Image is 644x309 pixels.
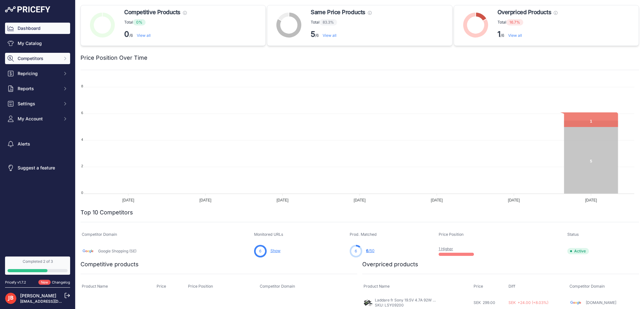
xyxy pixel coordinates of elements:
button: My Account [5,113,70,124]
tspan: 4 [81,138,83,141]
p: Total [311,19,371,25]
span: New [38,280,51,285]
span: Competitor Domain [569,284,605,289]
tspan: [DATE] [122,198,134,202]
tspan: 0 [81,191,83,195]
span: Reports [18,86,59,92]
button: Settings [5,98,70,109]
span: Diff [508,284,515,289]
h2: Top 10 Competitors [80,208,133,217]
span: Monitored URLs [254,232,283,237]
span: Price Position [439,232,464,237]
strong: 0 [124,30,129,39]
span: SEK 299.00 [474,300,495,305]
p: /6 [497,29,558,39]
tspan: [DATE] [277,198,289,202]
button: Reports [5,83,70,94]
span: Same Price Products [311,8,365,17]
a: Alerts [5,138,70,150]
a: Completed 2 of 3 [5,257,70,275]
span: Product Name [364,284,390,289]
a: Changelog [52,280,70,284]
span: 16.7% [506,19,523,25]
a: Laddare fr Sony 19.5V 4.7A 92W 6.5x4.4mm [375,298,453,302]
button: Repricing [5,68,70,79]
span: 6 [366,248,369,253]
span: Settings [18,101,59,107]
tspan: [DATE] [431,198,443,202]
a: [DOMAIN_NAME] [586,300,616,305]
span: Competitor Domain [82,232,117,237]
strong: 1 [497,30,501,39]
a: Dashboard [5,23,70,34]
span: Active [567,248,589,254]
tspan: [DATE] [354,198,366,202]
p: /6 [311,29,371,39]
tspan: [DATE] [508,198,520,202]
div: Pricefy v1.7.2 [5,280,26,285]
h2: Overpriced products [362,260,418,269]
span: 0% [133,19,146,25]
span: Competitors [18,55,59,62]
h2: Price Position Over Time [80,53,147,62]
a: My Catalog [5,38,70,49]
tspan: 8 [81,84,83,88]
p: /6 [124,29,187,39]
strong: 5 [311,30,315,39]
span: Overpriced Products [497,8,551,17]
h2: Competitive products [80,260,139,269]
a: View all [508,33,522,38]
img: Pricefy Logo [5,6,50,13]
span: 83.3% [319,19,337,25]
span: Prod. Matched [350,232,377,237]
button: Competitors [5,53,70,64]
tspan: 2 [81,164,83,168]
nav: Sidebar [5,23,70,249]
span: Competitor Domain [260,284,295,289]
span: My Account [18,116,59,122]
a: Google Shopping (SE) [98,249,136,253]
span: Repricing [18,70,59,77]
a: Show [270,248,280,253]
a: View all [323,33,336,38]
span: Status [567,232,579,237]
a: Suggest a feature [5,162,70,174]
span: 6 [259,248,261,254]
tspan: 6 [81,111,83,115]
span: 6 [355,248,357,254]
span: SEK +24.00 (+8.03%) [508,300,548,305]
a: [PERSON_NAME] [20,293,56,298]
p: Total [497,19,558,25]
div: Completed 2 of 3 [8,259,68,264]
p: Total [124,19,187,25]
span: Price [157,284,166,289]
a: 1 Higher [439,246,453,251]
tspan: [DATE] [199,198,211,202]
a: [EMAIL_ADDRESS][DOMAIN_NAME] [20,299,86,304]
tspan: [DATE] [585,198,597,202]
span: Product Name [82,284,108,289]
a: 6/50 [366,248,375,253]
span: Price Position [188,284,213,289]
span: Price [474,284,483,289]
span: Competitive Products [124,8,180,17]
p: SKU: LSY09200 [375,303,438,308]
a: View all [137,33,151,38]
